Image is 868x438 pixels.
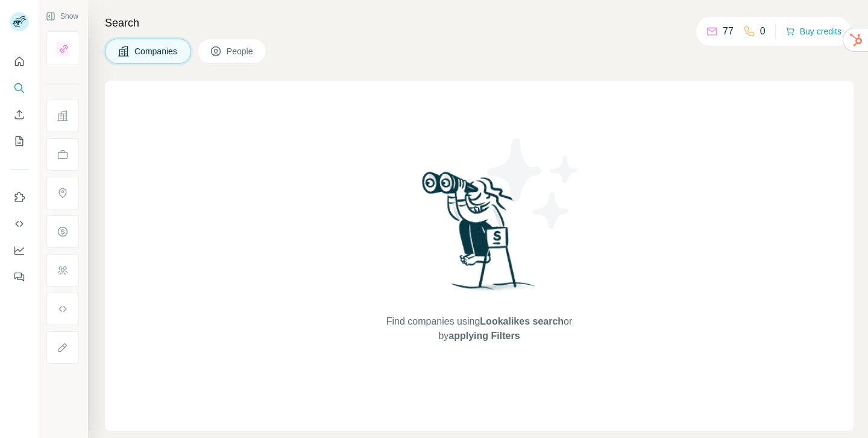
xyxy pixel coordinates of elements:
button: Show [37,7,87,25]
button: Search [10,77,29,99]
button: Quick start [10,51,29,72]
button: Buy credits [785,23,841,40]
button: Enrich CSV [10,104,29,125]
img: Surfe Illustration - Woman searching with binoculars [417,168,542,303]
p: 0 [760,24,766,39]
h4: Search [105,14,854,31]
span: People [227,45,254,57]
span: applying Filters [448,331,520,341]
span: Lookalikes search [480,316,564,326]
span: Find companies using or by [383,314,576,343]
button: My lists [10,130,29,152]
button: Use Surfe on LinkedIn [10,186,29,208]
button: Dashboard [10,240,29,261]
span: Companies [134,45,178,57]
button: Feedback [10,266,29,288]
button: Use Surfe API [10,213,29,235]
p: 77 [723,24,734,39]
img: Surfe Illustration - Stars [479,129,588,238]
